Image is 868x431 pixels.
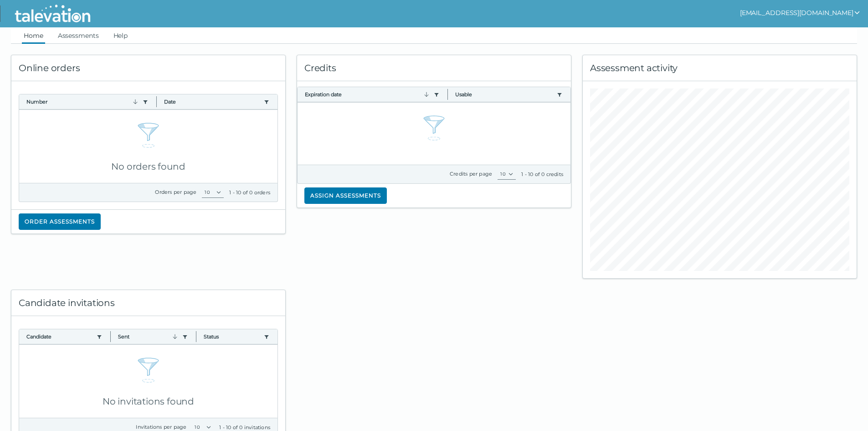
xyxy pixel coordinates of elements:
div: Credits [297,55,571,81]
img: Talevation_Logo_Transparent_white.png [11,2,94,25]
button: Column resize handle [154,92,159,111]
label: Invitations per page [136,424,186,430]
button: Date [164,98,260,105]
div: Online orders [11,55,285,81]
div: 1 - 10 of 0 orders [229,189,270,196]
button: Number [26,98,139,105]
div: 1 - 10 of 0 invitations [219,424,270,431]
button: Column resize handle [445,84,451,104]
div: Candidate invitations [11,290,285,316]
span: No orders found [111,161,185,172]
div: Assessment activity [583,55,857,81]
button: Column resize handle [193,327,199,346]
button: Status [204,333,260,340]
button: Order assessments [19,213,101,230]
button: Sent [118,333,178,340]
label: Orders per page [155,189,196,195]
span: No invitations found [103,396,194,407]
button: show user actions [740,7,861,18]
button: Usable [455,91,553,98]
button: Column resize handle [108,327,113,346]
div: 1 - 10 of 0 credits [521,171,563,178]
label: Credits per page [450,171,492,177]
button: Expiration date [305,91,430,98]
a: Assessments [56,27,101,44]
a: Help [112,27,130,44]
button: Assign assessments [304,187,387,204]
button: Candidate [26,333,93,340]
a: Home [22,27,45,44]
